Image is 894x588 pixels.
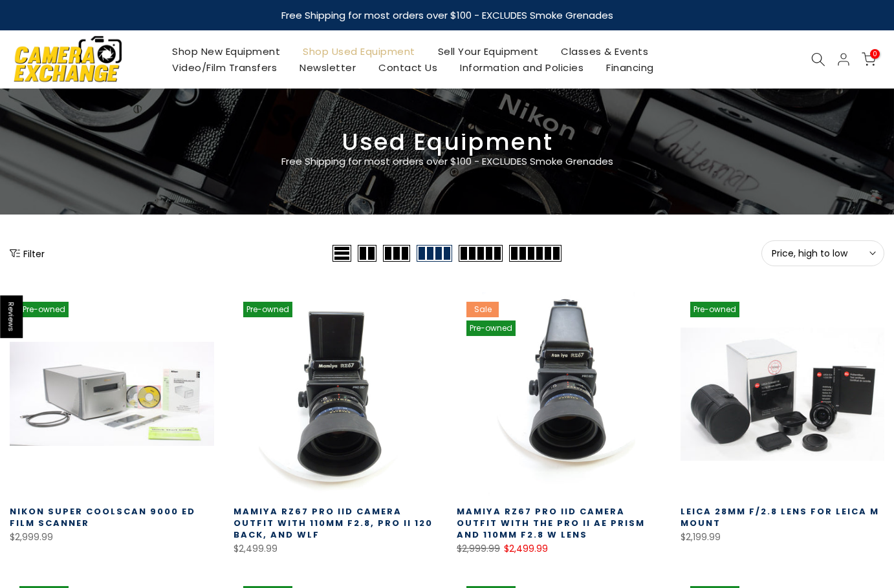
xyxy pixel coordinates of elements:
ins: $2,499.99 [504,541,548,557]
a: Shop New Equipment [161,43,292,59]
a: Mamiya RZ67 Pro IID Camera Outfit with 110MM F2.8, Pro II 120 Back, and WLF [234,505,433,541]
a: Shop Used Equipment [292,43,427,59]
h3: Used Equipment [10,134,884,151]
span: 0 [870,49,880,59]
a: Classes & Events [550,43,660,59]
a: Leica 28mm f/2.8 Lens for Leica M Mount [681,505,879,529]
a: Mamiya RZ67 Pro IID Camera Outfit with the Pro II AE Prism and 110MM F2.8 W Lens [457,505,645,541]
del: $2,999.99 [457,542,500,555]
a: Video/Film Transfers [161,59,289,76]
span: Price, high to low [772,247,874,259]
strong: Free Shipping for most orders over $100 - EXCLUDES Smoke Grenades [281,8,613,22]
div: $2,199.99 [681,529,885,545]
a: Newsletter [289,59,367,76]
div: $2,999.99 [10,529,214,545]
a: 0 [862,52,876,67]
p: Free Shipping for most orders over $100 - EXCLUDES Smoke Grenades [204,154,690,169]
a: Sell Your Equipment [426,43,550,59]
button: Price, high to low [761,240,884,266]
a: Contact Us [367,59,449,76]
a: Information and Policies [449,59,595,76]
a: Nikon Super Coolscan 9000 ED Film Scanner [10,505,195,529]
button: Show filters [10,247,45,260]
div: $2,499.99 [234,541,438,557]
a: Financing [595,59,666,76]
